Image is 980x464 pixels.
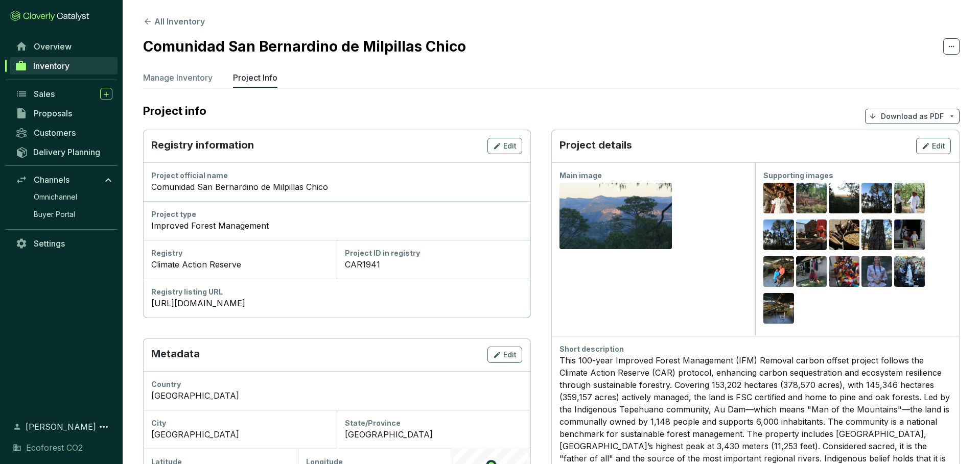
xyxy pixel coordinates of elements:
span: eye [775,232,783,240]
span: eye [873,232,881,240]
p: Project details [559,138,632,154]
div: Preview [805,230,818,242]
a: Buyer Portal [29,207,118,222]
a: Customers [10,124,118,141]
div: CAR1941 [345,258,522,271]
div: Comunidad San Bernardino de Milpillas Chico [151,181,522,193]
span: Buyer Portal [34,209,75,219]
div: Preview [773,230,785,242]
div: Improved Forest Management [151,219,522,232]
span: Omnichannel [34,192,77,202]
div: Project type [151,209,522,219]
div: Preview [773,266,785,279]
div: Preview [773,193,785,205]
div: Preview [903,230,916,242]
span: eye [840,268,848,277]
span: Proposals [34,108,72,118]
span: Delivery Planning [33,147,100,157]
span: Overview [34,41,72,52]
div: Preview [871,193,883,205]
div: Preview [903,193,916,205]
div: Preview [838,266,850,279]
span: Sales [34,89,55,99]
span: Edit [503,350,517,360]
div: Preview [871,266,883,279]
button: Edit [916,138,951,154]
div: Preview [805,193,818,205]
span: Inventory [33,61,69,71]
a: Delivery Planning [10,143,118,160]
h2: Project info [143,104,217,117]
span: eye [807,195,815,203]
span: eye [905,268,914,277]
a: [URL][DOMAIN_NAME] [151,297,522,309]
span: eye [873,195,881,203]
a: Proposals [10,105,118,122]
div: Main image [559,170,747,181]
p: Registry information [151,138,254,154]
span: Channels [34,175,69,185]
a: Inventory [10,57,118,75]
span: eye [775,195,783,203]
button: Edit [487,138,522,154]
span: eye [905,232,914,240]
span: eye [775,305,783,313]
p: Manage Inventory [143,71,213,84]
span: eye [873,268,881,277]
button: Edit [487,347,522,363]
p: Metadata [151,347,200,363]
div: Preview [838,193,850,205]
a: Omnichannel [29,189,118,205]
a: Settings [10,235,118,252]
span: [PERSON_NAME] [26,421,96,433]
p: Project Info [233,71,277,84]
div: [GEOGRAPHIC_DATA] [151,428,329,441]
div: Registry listing URL [151,287,522,297]
span: eye [840,232,848,240]
div: Preview [805,266,818,279]
div: Preview [871,230,883,242]
div: Registry [151,248,329,258]
a: Overview [10,38,118,55]
span: eye [905,195,914,203]
div: [GEOGRAPHIC_DATA] [151,389,522,402]
p: Download as PDF [881,111,944,121]
div: City [151,418,329,428]
span: eye [807,232,815,240]
span: Ecoforest CO2 [26,442,83,454]
div: Short description [559,344,951,354]
a: Sales [10,85,118,103]
div: Preview [903,266,916,279]
span: Edit [932,141,945,151]
span: eye [595,212,603,220]
div: Project official name [151,170,522,181]
a: Channels [10,171,118,188]
div: Preview [838,230,850,242]
div: Climate Action Reserve [151,258,329,271]
span: eye [775,268,783,277]
span: Customers [34,128,76,138]
div: Preview [773,303,785,315]
div: Country [151,379,522,389]
div: State/Province [345,418,522,428]
span: Edit [503,141,517,151]
div: Supporting images [763,170,951,181]
div: Preview [593,210,639,222]
div: [GEOGRAPHIC_DATA] [345,428,522,441]
div: Project ID in registry [345,248,522,258]
span: eye [840,195,848,203]
span: Settings [34,238,65,249]
button: All Inventory [143,15,205,28]
h2: Comunidad San Bernardino de Milpillas Chico [143,36,466,57]
span: eye [807,268,815,277]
